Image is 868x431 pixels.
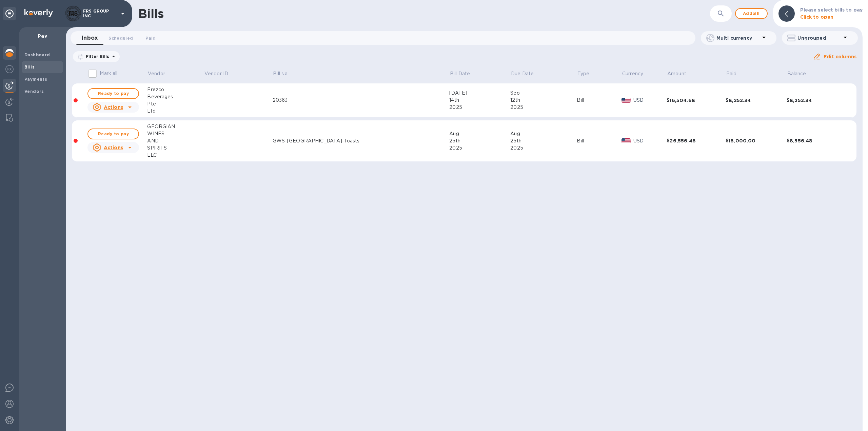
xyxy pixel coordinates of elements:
[87,88,139,99] button: Ready to pay
[24,64,35,70] b: Bills
[3,7,16,20] div: Unpin categories
[147,144,204,152] div: SPIRITS
[94,90,133,98] span: Ready to pay
[449,137,510,144] div: 25th
[726,137,787,144] div: $18,000.00
[104,104,123,110] u: Actions
[449,144,510,152] div: 2025
[273,137,450,144] div: GWS-[GEOGRAPHIC_DATA]-Toasts
[510,97,577,104] div: 12th
[741,9,762,18] span: Add bill
[273,97,450,104] div: 20363
[147,93,204,100] div: Beverages
[667,70,686,77] p: Amount
[450,70,470,77] p: Bill Date
[147,123,204,130] div: GEORGIAN
[24,9,53,17] img: Logo
[104,145,123,150] u: Actions
[145,35,156,42] span: Paid
[726,97,787,104] div: $8,252.34
[577,137,622,144] div: Bill
[726,70,746,77] span: Paid
[824,54,856,59] u: Edit columns
[83,54,110,59] p: Filter Bills
[204,70,237,77] span: Vendor ID
[147,137,204,144] div: AND
[577,70,598,77] span: Type
[147,152,204,159] div: LLC
[800,7,863,13] b: Please select bills to pay
[87,129,139,139] button: Ready to pay
[787,137,845,144] div: $8,556.48
[147,107,204,115] div: Ltd
[24,89,44,94] b: Vendors
[147,130,204,137] div: WINES
[510,144,577,152] div: 2025
[83,9,117,18] p: FRS GROUP INC
[510,130,577,137] div: Aug
[716,35,760,41] p: Multi currency
[82,33,98,43] span: Inbox
[622,98,631,103] img: USD
[449,130,510,137] div: Aug
[633,97,667,104] p: USD
[273,70,296,77] span: Bill №
[147,100,204,107] div: Pte
[148,70,174,77] span: Vendor
[449,90,510,97] div: [DATE]
[667,97,726,104] div: $16,504.68
[148,70,165,77] p: Vendor
[633,137,667,144] p: USD
[511,70,534,77] p: Due Date
[787,70,815,77] span: Balance
[147,86,204,93] div: Frezco
[667,137,726,144] div: $26,556.48
[510,104,577,111] div: 2025
[108,35,133,42] span: Scheduled
[449,104,510,111] div: 2025
[577,70,590,77] p: Type
[735,8,768,19] button: Addbill
[511,70,542,77] span: Due Date
[24,77,47,82] b: Payments
[797,35,841,41] p: Ungrouped
[667,70,695,77] span: Amount
[5,65,14,73] img: Foreign exchange
[510,137,577,144] div: 25th
[449,97,510,104] div: 14th
[138,6,163,21] h1: Bills
[510,90,577,97] div: Sep
[622,138,631,143] img: USD
[24,52,50,57] b: Dashboard
[204,70,228,77] p: Vendor ID
[450,70,479,77] span: Bill Date
[726,70,737,77] p: Paid
[787,70,806,77] p: Balance
[100,70,117,77] p: Mark all
[577,97,622,104] div: Bill
[787,97,845,104] div: $8,252.34
[94,130,133,138] span: Ready to pay
[24,33,60,39] p: Pay
[800,14,834,20] b: Click to open
[622,70,643,77] p: Currency
[273,70,287,77] p: Bill №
